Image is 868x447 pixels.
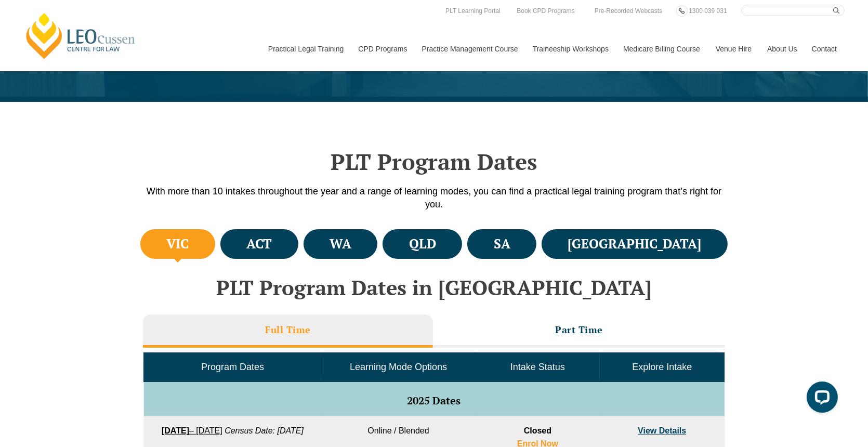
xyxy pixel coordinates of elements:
h4: QLD [409,235,436,253]
span: 2025 Dates [407,393,461,407]
a: CPD Programs [350,27,414,71]
h4: ACT [246,235,272,253]
span: Program Dates [201,362,264,372]
a: PLT Learning Portal [443,5,503,17]
a: Book CPD Programs [514,5,577,17]
h2: PLT Program Dates in [GEOGRAPHIC_DATA] [138,276,730,299]
a: Practical Legal Training [260,27,351,71]
a: 1300 039 031 [686,5,729,17]
span: Explore Intake [632,362,692,372]
a: Contact [804,27,845,71]
a: Practice Management Course [414,27,525,71]
span: Intake Status [510,362,565,372]
span: 1300 039 031 [689,7,727,15]
a: [PERSON_NAME] Centre for Law [23,11,138,60]
h4: [GEOGRAPHIC_DATA] [568,235,702,253]
h3: Full Time [265,324,311,336]
a: Pre-Recorded Webcasts [592,5,665,17]
p: With more than 10 intakes throughout the year and a range of learning modes, you can find a pract... [138,185,730,211]
h4: VIC [166,235,189,253]
a: Traineeship Workshops [525,27,615,71]
h4: SA [494,235,510,253]
span: Closed [524,426,551,435]
a: Medicare Billing Course [615,27,708,71]
span: Learning Mode Options [350,362,447,372]
strong: [DATE] [162,426,189,435]
a: [DATE]– [DATE] [162,426,222,435]
em: Census Date: [DATE] [225,426,304,435]
h2: PLT Program Dates [138,149,730,175]
a: Venue Hire [708,27,759,71]
h4: WA [330,235,351,253]
a: View Details [638,426,686,435]
h3: Part Time [555,324,603,336]
iframe: LiveChat chat widget [798,377,842,421]
a: About Us [759,27,804,71]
